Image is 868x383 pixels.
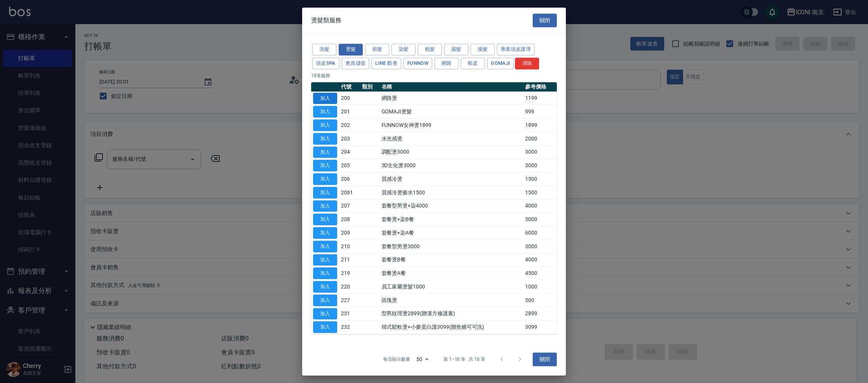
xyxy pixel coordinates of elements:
[339,226,360,240] td: 209
[380,199,524,213] td: 套餐型男燙+染4000
[434,58,458,69] button: 網路
[471,44,495,55] button: 接髮
[313,254,337,266] button: 加入
[339,199,360,213] td: 207
[523,253,557,267] td: 4000
[380,82,524,92] th: 名稱
[380,92,524,105] td: 網路燙
[444,44,468,55] button: 護髮
[523,307,557,320] td: 2899
[339,307,360,320] td: 231
[339,119,360,132] td: 202
[380,293,524,307] td: 區塊燙
[311,72,557,79] p: 18 筆服務
[523,172,557,186] td: 1500
[339,293,360,307] td: 227
[380,307,524,320] td: 型男紋理燙2899(贈漢方修護素)
[523,145,557,159] td: 3000
[342,58,370,69] button: 會員儲值
[371,58,401,69] button: LINE 酷卷
[380,226,524,240] td: 套餐燙+染A餐
[313,146,337,158] button: 加入
[313,294,337,306] button: 加入
[313,227,337,239] button: 加入
[391,44,416,55] button: 染髮
[313,281,337,293] button: 加入
[523,159,557,172] td: 3000
[313,321,337,333] button: 加入
[339,132,360,145] td: 203
[313,214,337,225] button: 加入
[380,119,524,132] td: FUNNOW女神燙1899
[312,58,339,69] button: 頭皮SPA
[533,352,557,366] button: 關閉
[365,44,389,55] button: 剪髮
[487,58,514,69] button: Gomaji
[380,105,524,119] td: GOMAJI燙髮
[339,44,363,55] button: 燙髮
[312,44,336,55] button: 洗髮
[339,92,360,105] td: 200
[497,44,535,55] button: 專業頭皮護理
[339,253,360,267] td: 211
[523,199,557,213] td: 4000
[339,320,360,334] td: 232
[418,44,442,55] button: 梳髮
[523,186,557,199] td: 1500
[443,356,485,363] p: 第 1–18 筆 共 18 筆
[339,280,360,294] td: 220
[523,119,557,132] td: 1899
[339,240,360,253] td: 210
[380,145,524,159] td: 調配燙3000
[339,213,360,226] td: 208
[313,93,337,104] button: 加入
[461,58,485,69] button: 蝦皮
[380,159,524,172] td: 3D生化燙3000
[313,187,337,198] button: 加入
[523,226,557,240] td: 6000
[380,172,524,186] td: 質感冷燙
[313,160,337,171] button: 加入
[523,293,557,307] td: 500
[523,213,557,226] td: 5000
[313,241,337,252] button: 加入
[523,267,557,280] td: 4500
[380,267,524,280] td: 套餐燙A餐
[380,186,524,199] td: 質感冷燙藥水1500
[413,349,431,369] div: 50
[523,240,557,253] td: 3000
[339,186,360,199] td: 2061
[523,132,557,145] td: 2000
[313,133,337,145] button: 加入
[339,105,360,119] td: 201
[313,106,337,117] button: 加入
[313,173,337,185] button: 加入
[339,172,360,186] td: 206
[523,92,557,105] td: 1199
[523,82,557,92] th: 參考價格
[339,159,360,172] td: 205
[313,119,337,131] button: 加入
[360,82,379,92] th: 類別
[311,17,341,24] span: 燙髮類服務
[523,320,557,334] td: 3099
[403,58,432,69] button: FUNNOW
[523,280,557,294] td: 1000
[339,145,360,159] td: 204
[380,240,524,253] td: 套餐型男燙3000
[313,200,337,212] button: 加入
[380,213,524,226] td: 套餐燙+染B餐
[383,356,410,363] p: 每頁顯示數量
[339,82,360,92] th: 代號
[313,308,337,320] button: 加入
[515,58,539,69] button: 清除
[339,267,360,280] td: 219
[380,280,524,294] td: 員工家屬燙髮1000
[533,14,557,27] button: 關閉
[523,105,557,119] td: 999
[380,253,524,267] td: 套餐燙B餐
[380,132,524,145] td: 水光感燙
[380,320,524,334] td: 韓式鬆軟燙+小麥蛋白護3099(贈焦糖可可洗)
[313,267,337,279] button: 加入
